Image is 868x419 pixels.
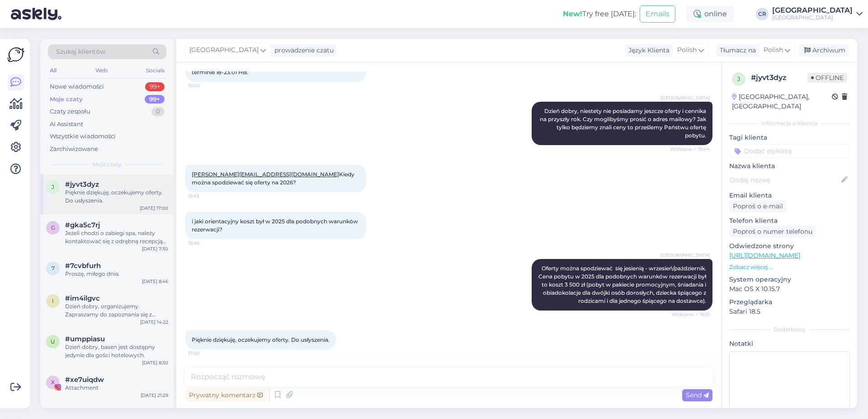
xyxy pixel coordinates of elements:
span: g [51,224,55,231]
p: Przeglądarka [729,297,850,307]
div: Poproś o e-mail [729,200,787,212]
span: i jaki orientacyjny koszt był w 2025 dla podobnych warunków rezerwacji? [192,218,359,233]
span: #gka5c7rj [65,221,100,229]
div: [DATE] 8:30 [142,359,168,366]
a: [URL][DOMAIN_NAME] [729,251,800,259]
span: Kiedy można spodziewać się oferty na 2026? [192,171,356,186]
div: [DATE] 21:29 [141,392,168,399]
span: Polish [764,45,783,55]
div: All [48,65,58,76]
span: Polish [677,45,697,55]
span: Moje czaty [93,160,122,169]
div: Dodatkowy [729,325,850,334]
div: 99+ [145,82,165,91]
span: j [737,75,740,82]
span: #7cvbfurh [65,262,101,270]
div: 0 [151,107,165,116]
span: 16:45 [188,193,222,199]
div: Jeżeli chodzi o zabiegi spa, należy kontaktować się z odrębną recepcją spa pod numerem telefonu [... [65,229,168,245]
span: j [52,184,54,190]
span: [GEOGRAPHIC_DATA] [660,252,710,259]
img: Askly Logo [7,46,24,63]
div: Zarchiwizowane [50,145,98,154]
div: Informacje o kliencie [729,119,850,127]
span: Dzień dobry, niestety nie posiadamy jeszcze oferty i cennika na przyszły rok. Czy moglibyśmy pros... [540,108,708,139]
p: Email klienta [729,191,850,200]
span: Pięknie dziękuję, oczekujemy oferty. Do usłyszenia. [192,336,330,343]
span: #xe7uiqdw [65,376,104,384]
span: x [51,379,55,386]
div: [DATE] 17:00 [140,205,168,212]
div: Czaty zespołu [50,107,90,116]
div: Język Klienta [625,46,670,55]
div: Nowe wiadomości [50,82,104,91]
div: Archiwum [799,44,849,56]
div: online [686,6,734,22]
span: 7 [52,265,55,272]
div: AI Assistant [50,120,83,129]
span: Offline [807,73,847,83]
div: [GEOGRAPHIC_DATA] [772,7,853,14]
div: Proszę, miłego dnia. [65,270,168,278]
span: i [52,297,54,304]
a: [PERSON_NAME][EMAIL_ADDRESS][DOMAIN_NAME] [192,171,339,178]
span: Widziane ✓ 16:51 [672,311,710,318]
div: Poproś o numer telefonu [729,226,816,238]
button: Emails [640,5,675,23]
div: Dzień dobry, organizujemy. Zapraszamy do zapoznania się z Naszym pakietem świątecznym na Naszej s... [65,302,168,319]
div: [DATE] 14:22 [140,319,168,325]
p: System operacyjny [729,275,850,284]
p: Safari 18.5 [729,307,850,316]
div: Try free [DATE]: [563,9,636,19]
div: [GEOGRAPHIC_DATA] [772,14,853,21]
span: 16:40 [188,82,222,89]
p: Tagi klienta [729,133,850,142]
span: Widziane ✓ 16:44 [670,146,710,152]
span: 16:46 [188,240,222,246]
p: Notatki [729,339,850,348]
span: #umppiasu [65,335,105,343]
div: CR [756,8,769,20]
a: [GEOGRAPHIC_DATA][GEOGRAPHIC_DATA] [772,7,863,21]
div: Tłumacz na [716,46,756,55]
p: Odwiedzone strony [729,241,850,251]
span: 17:00 [188,350,222,357]
span: Oferty można spodziewać się jesienią - wrzesień/październik. Cena pobytu w 2025 dla podobnych war... [538,265,708,304]
p: Zobacz więcej ... [729,263,850,271]
div: Pięknie dziękuję, oczekujemy oferty. Do usłyszenia. [65,188,168,205]
span: [GEOGRAPHIC_DATA] [189,45,259,55]
span: u [51,338,55,345]
input: Dodaj nazwę [730,175,840,185]
div: Wszystkie wiadomości [50,132,116,141]
div: prowadzenie czatu [271,46,334,55]
div: Dzień dobry, basen jest dostępny jedynie dla gości hotelowych. [65,343,168,359]
span: Send [686,391,709,399]
p: Mac OS X 10.15.7 [729,284,850,294]
b: New! [563,9,582,18]
div: 99+ [145,95,165,104]
div: [DATE] 7:30 [142,245,168,252]
p: Telefon klienta [729,216,850,226]
p: Nazwa klienta [729,161,850,171]
div: [DATE] 8:46 [142,278,168,285]
span: #jyvt3dyz [65,180,99,188]
span: Szukaj klientów [56,47,105,56]
span: #im4ilgvc [65,294,100,302]
input: Dodać etykietę [729,144,850,158]
div: Prywatny komentarz [185,389,266,401]
div: Moje czaty [50,95,83,104]
div: Web [94,65,109,76]
div: Socials [144,65,166,76]
span: [GEOGRAPHIC_DATA] [660,94,710,101]
div: [GEOGRAPHIC_DATA], [GEOGRAPHIC_DATA] [732,92,832,111]
div: Attachment [65,384,168,392]
div: # jyvt3dyz [751,72,807,83]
